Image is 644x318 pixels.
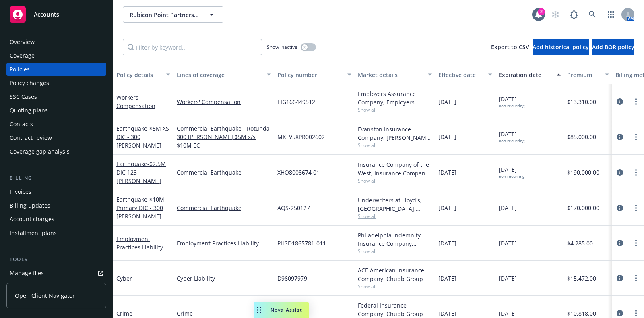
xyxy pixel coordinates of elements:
a: Contract review [6,131,106,144]
span: Show all [358,213,432,220]
div: Drag to move [254,302,264,318]
span: [DATE] [438,239,456,247]
a: Earthquake [116,160,166,185]
div: non-recurring [499,174,524,179]
div: Contacts [10,118,33,131]
div: 2 [538,6,545,13]
span: [DATE] [438,98,456,106]
a: Earthquake [116,125,169,149]
span: $190,000.00 [567,168,599,177]
span: [DATE] [499,165,524,179]
span: [DATE] [499,239,517,247]
button: Nova Assist [254,302,309,318]
a: Overview [6,35,106,48]
span: - $5M XS DIC - 300 [PERSON_NAME] [116,125,169,149]
a: Earthquake [116,195,164,220]
div: Installment plans [10,227,57,239]
div: Policy details [116,71,161,79]
a: Accounts [6,3,106,26]
div: Billing [6,174,106,182]
a: SSC Cases [6,90,106,103]
button: Effective date [435,65,495,84]
div: Effective date [438,71,483,79]
a: Installment plans [6,227,106,239]
div: Overview [10,35,35,48]
span: Show all [358,177,432,184]
span: $4,285.00 [567,239,593,247]
a: Contacts [6,118,106,131]
span: Show all [358,283,432,290]
div: Employers Assurance Company, Employers Insurance Group [358,89,432,106]
a: Crime [116,310,132,317]
a: more [631,97,641,106]
div: Policy number [277,71,343,79]
div: non-recurring [499,103,524,108]
a: circleInformation [615,273,625,283]
a: Commercial Earthquake [177,168,271,177]
div: Policy changes [10,77,49,89]
button: Rubicon Point Partners LLC [123,6,223,23]
a: circleInformation [615,203,625,213]
span: $170,000.00 [567,204,599,212]
a: circleInformation [615,97,625,106]
a: more [631,238,641,248]
a: Quoting plans [6,104,106,117]
span: $13,310.00 [567,98,596,106]
button: Export to CSV [491,39,529,55]
div: Account charges [10,213,54,226]
span: [DATE] [499,130,524,143]
span: MKLV5XPR002602 [277,133,325,141]
a: circleInformation [615,168,625,177]
button: Market details [355,65,435,84]
span: AQS-250127 [277,204,310,212]
button: Add BOR policy [592,39,634,55]
span: [DATE] [438,274,456,283]
div: Contract review [10,131,52,144]
div: non-recurring [499,138,524,143]
span: PHSD1865781-011 [277,239,326,247]
a: more [631,308,641,318]
a: Report a Bug [566,6,582,23]
span: XHO8008674 01 [277,168,320,177]
a: Policies [6,63,106,76]
span: Export to CSV [491,43,529,51]
span: Show all [358,106,432,113]
span: [DATE] [438,204,456,212]
a: circleInformation [615,132,625,142]
span: Show inactive [267,44,297,50]
div: Quoting plans [10,104,48,117]
a: Coverage [6,49,106,62]
div: Philadelphia Indemnity Insurance Company, [GEOGRAPHIC_DATA] Insurance Companies [358,231,432,248]
a: Workers' Compensation [177,98,271,106]
div: Premium [567,71,600,79]
div: Insurance Company of the West, Insurance Company of the West (ICW), Amwins [358,160,432,177]
div: Invoices [10,185,31,198]
span: [DATE] [499,309,517,318]
div: Lines of coverage [177,71,262,79]
button: Policy number [274,65,355,84]
span: EIG166449512 [277,98,315,106]
div: Tools [6,256,106,264]
input: Filter by keyword... [123,39,262,55]
span: Open Client Navigator [15,291,75,300]
a: more [631,168,641,177]
span: $15,472.00 [567,274,596,283]
button: Lines of coverage [173,65,274,84]
div: Policies [10,63,30,76]
a: Account charges [6,213,106,226]
a: Workers' Compensation [116,94,155,110]
div: Manage files [10,267,44,280]
a: more [631,203,641,213]
div: Coverage gap analysis [10,145,70,158]
span: [DATE] [499,95,524,108]
a: Start snowing [547,6,563,23]
a: Manage files [6,267,106,280]
a: Cyber Liability [177,274,271,283]
div: Market details [358,71,423,79]
a: Commercial Earthquake [177,204,271,212]
span: Nova Assist [270,306,302,313]
a: circleInformation [615,238,625,248]
a: Billing updates [6,199,106,212]
a: Switch app [603,6,619,23]
span: Show all [358,142,432,149]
